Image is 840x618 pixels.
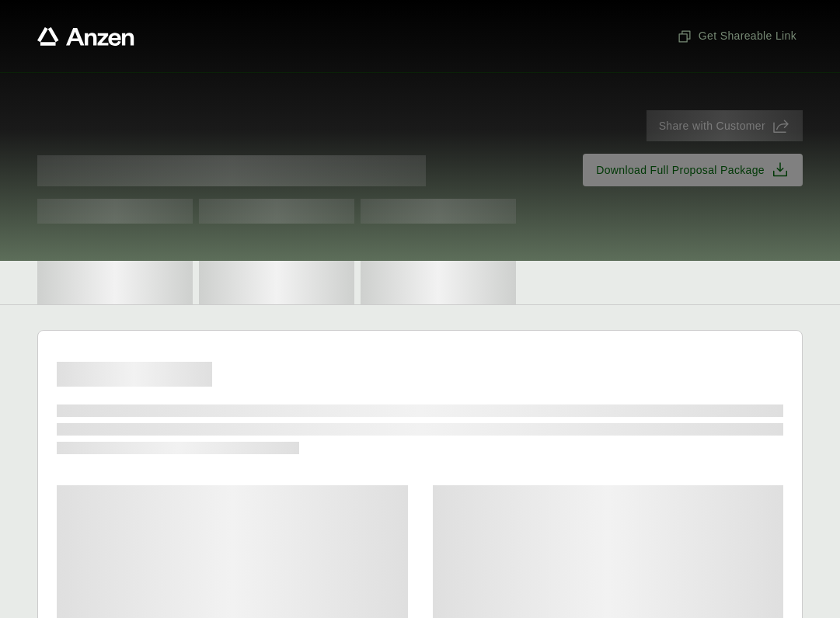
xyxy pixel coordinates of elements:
span: Get Shareable Link [677,28,796,44]
span: Test [361,199,516,224]
span: Share with Customer [659,118,765,134]
span: Proposal for [37,155,426,186]
span: Test [199,199,354,224]
button: Get Shareable Link [671,22,803,50]
span: Test [37,199,193,224]
a: Anzen website [37,27,134,46]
